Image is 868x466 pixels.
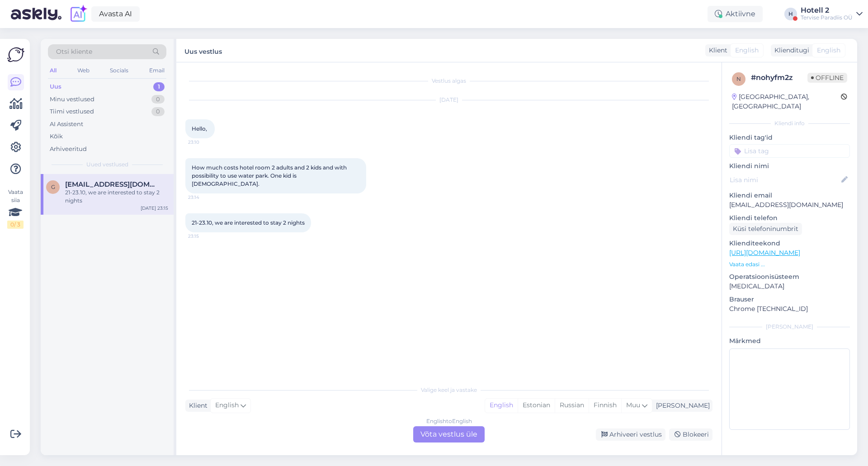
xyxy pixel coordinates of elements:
div: Klienditugi [771,46,809,55]
div: 0 [151,107,165,116]
span: Offline [807,73,847,83]
p: Brauser [729,295,850,304]
div: Arhiveeri vestlus [596,428,665,441]
div: Email [147,65,166,76]
span: 23:14 [188,194,222,201]
div: Kõik [50,132,63,141]
div: [PERSON_NAME] [652,401,710,410]
p: Kliendi nimi [729,161,850,171]
p: Chrome [TECHNICAL_ID] [729,304,850,314]
div: Blokeeri [669,428,712,441]
div: Võta vestlus üle [413,426,485,442]
p: [MEDICAL_DATA] [729,282,850,291]
a: [URL][DOMAIN_NAME] [729,249,800,257]
p: Kliendi email [729,191,850,200]
p: Märkmed [729,336,850,346]
div: Aktiivne [708,6,763,22]
div: 0 [151,95,165,104]
div: 1 [153,82,165,91]
div: Uus [50,82,61,91]
div: Klient [185,401,208,410]
span: 23:10 [188,139,222,146]
div: [DATE] [185,96,712,104]
span: gunitabilinska@gmail.com [65,180,159,188]
div: Socials [108,65,130,76]
div: 0 / 3 [7,221,24,229]
span: g [51,184,55,190]
div: [PERSON_NAME] [729,323,850,331]
div: English [485,399,518,412]
div: Vaata siia [7,188,24,229]
span: 21-23.10, we are interested to stay 2 nights [192,219,305,226]
p: Operatsioonisüsteem [729,272,850,282]
span: 23:15 [188,233,222,240]
span: How much costs hotel room 2 adults and 2 kids and with possibility to use water park. One kid is ... [192,164,348,187]
div: All [48,65,58,76]
div: Küsi telefoninumbrit [729,223,802,235]
span: Uued vestlused [86,160,128,169]
p: Kliendi tag'id [729,133,850,142]
div: Valige keel ja vastake [185,386,712,394]
p: Vaata edasi ... [729,260,850,268]
p: [EMAIL_ADDRESS][DOMAIN_NAME] [729,200,850,210]
div: Kliendi info [729,119,850,127]
input: Lisa tag [729,144,850,158]
div: English to English [426,417,472,425]
input: Lisa nimi [730,175,840,185]
div: H [784,8,797,20]
span: English [215,400,239,410]
div: # nohyfm2z [751,72,807,83]
span: Hello, [192,125,207,132]
p: Klienditeekond [729,239,850,248]
div: Estonian [518,399,555,412]
div: Klient [705,46,727,55]
div: Hotell 2 [801,7,853,14]
span: n [736,75,741,82]
div: Arhiveeritud [50,145,87,154]
div: [DATE] 23:15 [141,205,168,212]
a: Hotell 2Tervise Paradiis OÜ [801,7,863,21]
div: Russian [555,399,589,412]
div: AI Assistent [50,120,83,129]
div: Tervise Paradiis OÜ [801,14,853,21]
img: Askly Logo [7,46,24,63]
div: Vestlus algas [185,77,712,85]
div: Minu vestlused [50,95,94,104]
img: explore-ai [69,5,88,24]
div: Web [75,65,91,76]
span: Otsi kliente [56,47,92,56]
div: 21-23.10, we are interested to stay 2 nights [65,188,168,205]
span: Muu [626,401,640,409]
span: English [735,46,759,55]
div: Finnish [589,399,621,412]
label: Uus vestlus [184,44,222,56]
a: Avasta AI [91,6,140,22]
span: English [817,46,840,55]
div: [GEOGRAPHIC_DATA], [GEOGRAPHIC_DATA] [732,92,841,111]
div: Tiimi vestlused [50,107,94,116]
p: Kliendi telefon [729,213,850,223]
